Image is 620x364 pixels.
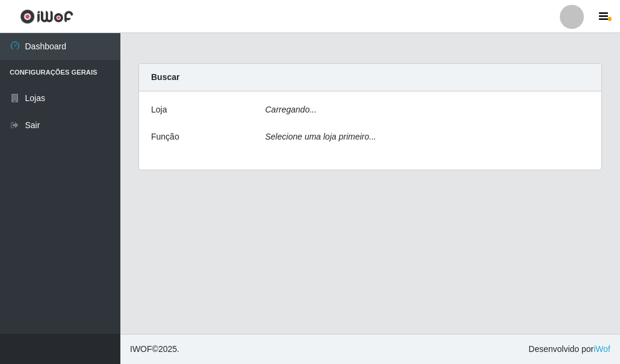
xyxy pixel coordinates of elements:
i: Selecione uma loja primeiro... [265,132,376,141]
img: CoreUI Logo [20,9,73,24]
label: Função [151,131,179,143]
i: Carregando... [265,105,317,114]
span: Desenvolvido por [529,343,610,356]
span: © 2025 . [130,343,179,356]
span: IWOF [130,344,152,354]
label: Loja [151,103,167,116]
strong: Buscar [151,72,179,82]
a: iWof [594,344,610,354]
